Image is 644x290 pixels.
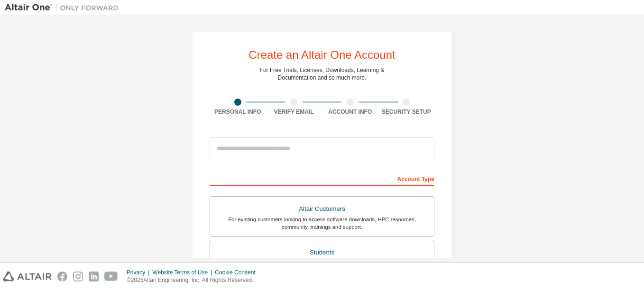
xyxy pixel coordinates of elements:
[89,272,99,281] img: linkedin.svg
[3,272,52,281] img: altair_logo.svg
[378,108,435,116] div: Security Setup
[210,108,266,116] div: Personal Info
[248,49,396,61] div: Create an Altair One Account
[210,171,434,186] div: Account Type
[104,272,118,281] img: youtube.svg
[216,202,428,216] div: Altair Customers
[215,269,261,276] div: Cookie Consent
[266,108,322,116] div: Verify Email
[127,276,261,284] p: © 2025 Altair Engineering, Inc. All Rights Reserved.
[322,108,378,116] div: Account Info
[260,66,385,82] div: For Free Trials, Licenses, Downloads, Learning & Documentation and so much more.
[73,272,83,281] img: instagram.svg
[127,269,152,276] div: Privacy
[57,272,67,281] img: facebook.svg
[152,269,215,276] div: Website Terms of Use
[5,3,123,12] img: Altair One
[216,246,428,259] div: Students
[216,216,428,231] div: For existing customers looking to access software downloads, HPC resources, community, trainings ...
